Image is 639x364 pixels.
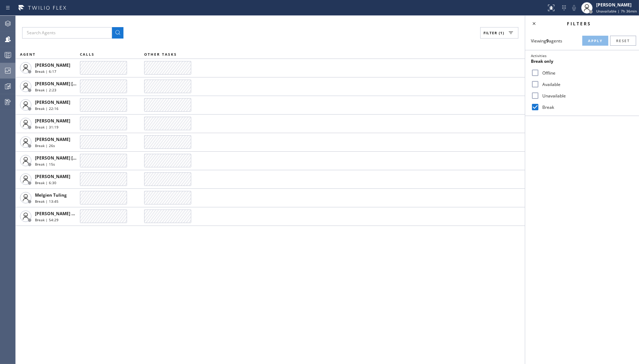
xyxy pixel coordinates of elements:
strong: 9 [546,38,549,44]
span: [PERSON_NAME] Guingos [35,211,89,217]
label: Available [539,81,633,87]
span: Filters [567,21,592,27]
span: Apply [588,38,603,43]
span: [PERSON_NAME] [35,62,70,68]
input: Search Agents [22,27,112,39]
span: Break | 15s [35,162,55,167]
span: Break | 22:16 [35,106,59,111]
span: Break | 54:29 [35,217,59,222]
div: Activities [531,53,633,58]
span: CALLS [80,52,95,57]
span: Break | 6:30 [35,180,56,185]
span: Break | 6:17 [35,69,56,74]
span: Break | 13:45 [35,199,59,204]
button: Filter (1) [480,27,518,39]
span: Reset [616,38,630,43]
span: Break | 2:23 [35,87,56,92]
span: AGENT [20,52,36,57]
span: Break only [531,58,553,64]
span: Unavailable | 7h 36min [596,9,637,14]
span: OTHER TASKS [144,52,177,57]
span: [PERSON_NAME] [PERSON_NAME] [35,155,107,161]
span: [PERSON_NAME] [35,173,70,180]
button: Apply [582,36,608,46]
span: [PERSON_NAME] [35,136,70,142]
label: Offline [539,70,633,76]
div: [PERSON_NAME] [596,2,637,8]
label: Unavailable [539,93,633,99]
button: Mute [569,3,579,13]
span: Break | 26s [35,143,55,148]
span: Melgien Tuling [35,192,67,198]
span: [PERSON_NAME] [35,118,70,124]
span: Viewing agents [531,38,562,44]
span: Break | 31:19 [35,125,59,130]
span: [PERSON_NAME] [PERSON_NAME] [35,81,107,87]
span: [PERSON_NAME] [35,99,70,105]
button: Reset [610,36,636,46]
label: Break [539,104,633,110]
span: Filter (1) [483,30,504,35]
